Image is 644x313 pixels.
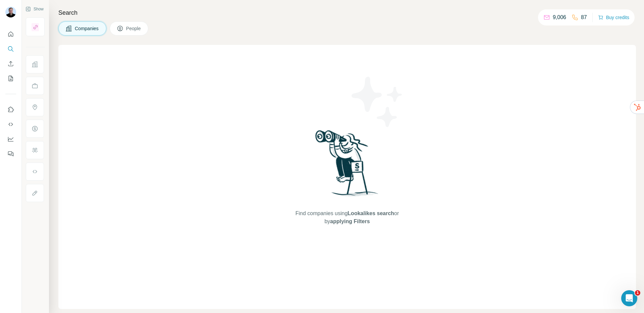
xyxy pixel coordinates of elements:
span: People [126,25,142,32]
h4: Search [58,8,636,17]
iframe: Intercom live chat [621,290,637,306]
span: applying Filters [330,218,370,224]
span: Lookalikes search [347,210,394,216]
p: 87 [581,13,587,21]
button: Quick start [5,28,16,40]
span: Companies [75,25,99,32]
span: Find companies using or by [293,209,401,226]
button: Show [21,4,48,14]
button: Search [5,43,16,55]
button: Dashboard [5,133,16,145]
img: Surfe Illustration - Stars [347,72,408,132]
img: Avatar [5,7,16,17]
span: 1 [635,290,640,296]
button: Use Surfe on LinkedIn [5,104,16,116]
p: 9,006 [553,13,566,21]
button: Feedback [5,148,16,160]
button: Buy credits [598,13,629,22]
button: Enrich CSV [5,58,16,70]
button: Use Surfe API [5,118,16,130]
button: My lists [5,72,16,84]
img: Surfe Illustration - Woman searching with binoculars [312,128,382,203]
